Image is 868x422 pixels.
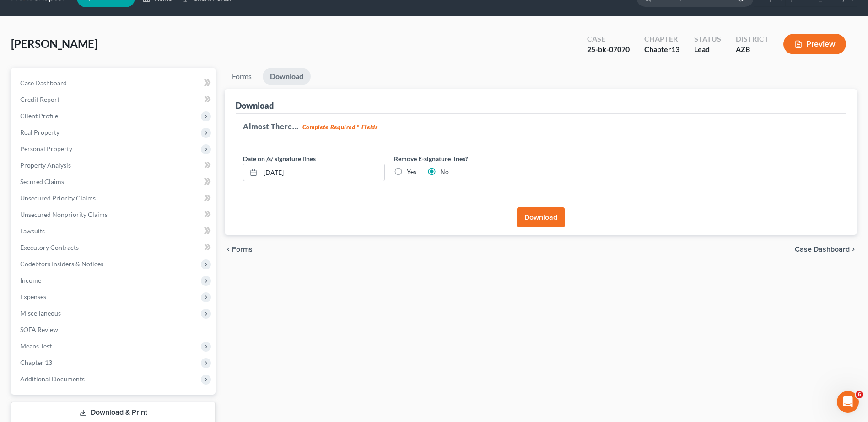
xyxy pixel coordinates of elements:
a: Download [263,68,311,85]
a: Lawsuits [13,223,216,239]
button: Download [517,207,565,227]
div: AZB [736,44,769,55]
span: Means Test [20,342,52,350]
span: Codebtors Insiders & Notices [20,260,103,268]
span: Lawsuits [20,227,45,235]
span: Additional Documents [20,375,85,383]
label: No [440,167,449,176]
a: Case Dashboard [13,75,216,91]
div: 25-bk-07070 [587,44,630,55]
span: Case Dashboard [20,79,67,87]
a: Secured Claims [13,174,216,190]
button: Preview [783,34,846,54]
span: [PERSON_NAME] [11,37,97,50]
div: Lead [694,44,721,55]
span: Property Analysis [20,161,71,169]
h5: Almost There... [243,121,839,132]
button: chevron_left Forms [225,246,265,253]
a: Forms [225,68,259,85]
span: Forms [232,246,253,253]
div: Chapter [644,44,679,55]
a: Property Analysis [13,157,216,174]
label: Remove E-signature lines? [394,154,536,164]
label: Date on /s/ signature lines [243,154,316,164]
div: Status [694,34,721,44]
span: Chapter 13 [20,359,52,366]
i: chevron_right [850,246,857,253]
div: Case [587,34,630,44]
span: Expenses [20,293,46,301]
span: Credit Report [20,95,59,103]
span: Income [20,276,41,284]
span: 6 [856,391,863,398]
span: Secured Claims [20,178,64,185]
strong: Complete Required * Fields [302,123,378,131]
a: Executory Contracts [13,239,216,256]
span: Unsecured Nonpriority Claims [20,211,108,218]
a: Case Dashboard chevron_right [795,246,857,253]
label: Yes [407,167,416,176]
span: Case Dashboard [795,246,850,253]
a: SOFA Review [13,322,216,338]
span: Executory Contracts [20,243,79,251]
span: Personal Property [20,145,72,153]
input: MM/DD/YYYY [260,164,384,181]
iframe: Intercom live chat [837,391,859,413]
div: Chapter [644,34,679,44]
a: Unsecured Priority Claims [13,190,216,206]
span: 13 [671,45,679,53]
span: Miscellaneous [20,309,61,317]
i: chevron_left [225,246,232,253]
span: Unsecured Priority Claims [20,194,96,202]
span: SOFA Review [20,326,58,333]
div: Download [236,100,274,111]
span: Real Property [20,128,59,136]
a: Credit Report [13,91,216,108]
div: District [736,34,769,44]
a: Unsecured Nonpriority Claims [13,206,216,223]
span: Client Profile [20,112,58,120]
